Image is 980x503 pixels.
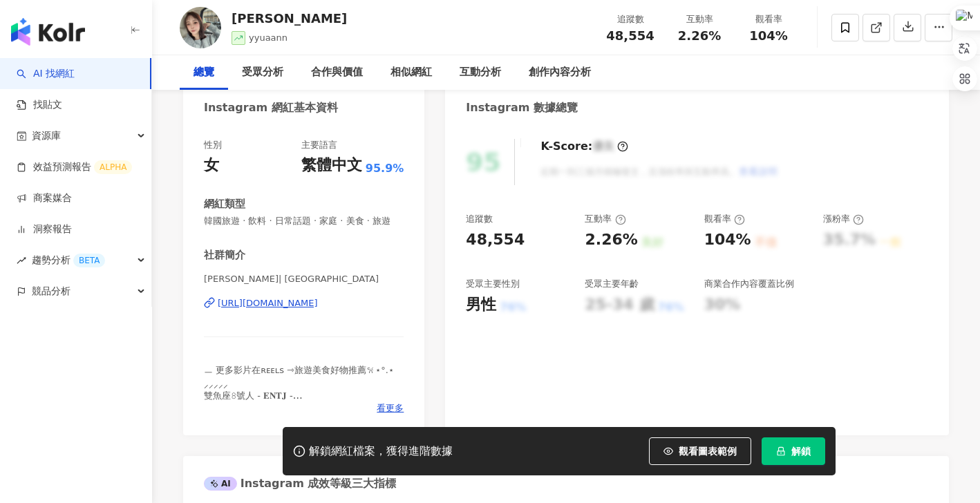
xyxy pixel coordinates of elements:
div: 互動分析 [460,64,501,81]
span: 48,554 [606,28,654,43]
span: 趨勢分析 [32,245,105,276]
div: 社群簡介 [204,248,245,263]
span: yyuaann [249,32,288,43]
div: BETA [73,254,105,267]
button: 解鎖 [762,437,825,465]
div: 追蹤數 [466,213,493,225]
a: searchAI 找網紅 [17,67,75,81]
span: 104% [749,29,788,43]
span: [PERSON_NAME]| [GEOGRAPHIC_DATA] [204,273,404,285]
div: 男性 [466,294,496,316]
div: 追蹤數 [604,12,657,26]
span: rise [17,256,26,265]
span: 觀看圖表範例 [679,446,737,457]
div: 受眾分析 [242,64,283,81]
span: 2.26% [678,29,721,43]
div: [URL][DOMAIN_NAME] [218,297,318,310]
span: 看更多 [377,402,404,415]
div: AI [204,477,237,491]
div: 104% [704,229,751,251]
div: 網紅類型 [204,197,245,211]
div: 互動率 [585,213,625,225]
div: 創作內容分析 [529,64,591,81]
div: 合作與價值 [311,64,363,81]
div: 觀看率 [742,12,795,26]
div: 總覽 [194,64,214,81]
img: logo [11,18,85,46]
div: Instagram 成效等級三大指標 [204,476,396,491]
div: 互動率 [673,12,726,26]
a: 找貼文 [17,98,62,112]
div: Instagram 數據總覽 [466,100,578,115]
a: 洞察報告 [17,222,72,236]
div: 商業合作內容覆蓋比例 [704,278,794,290]
span: 競品分析 [32,276,70,307]
button: 觀看圖表範例 [649,437,751,465]
span: ㅡ 更多影片在ʀᴇᴇʟs ⇾旅遊美食好物推薦𐙚⋆°.⋆ ⸝⸝⸝⸝⸝ 雙魚座𝟾號人 - 𝐄𝐍𝐓𝐉 - ʏᴀ ɢʀᴏᴜᴘ 千萬團隊長 ⸝⸝⸝⸝⸝ ㅣᴍɪxx 自媒體經營者 （電商加盟歡迎找我） ⸝⸝... [204,365,394,476]
div: 相似網紅 [390,64,432,81]
div: 主要語言 [301,139,337,151]
div: 2.26% [585,229,637,251]
img: KOL Avatar [180,7,221,48]
span: 95.9% [366,161,404,176]
span: 資源庫 [32,120,61,151]
div: K-Score : [540,139,628,154]
div: 48,554 [466,229,525,251]
a: 效益預測報告ALPHA [17,160,132,174]
div: 觀看率 [704,213,745,225]
div: 女 [204,155,219,176]
a: [URL][DOMAIN_NAME] [204,297,404,310]
div: 受眾主要年齡 [585,278,639,290]
div: Instagram 網紅基本資料 [204,100,338,115]
div: 漲粉率 [823,213,864,225]
span: 解鎖 [791,446,811,457]
span: 韓國旅遊 · 飲料 · 日常話題 · 家庭 · 美食 · 旅遊 [204,215,404,227]
div: [PERSON_NAME] [232,10,347,27]
span: lock [776,446,786,456]
a: 商案媒合 [17,191,72,205]
div: 性別 [204,139,222,151]
div: 解鎖網紅檔案，獲得進階數據 [309,444,453,459]
div: 受眾主要性別 [466,278,520,290]
div: 繁體中文 [301,155,362,176]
